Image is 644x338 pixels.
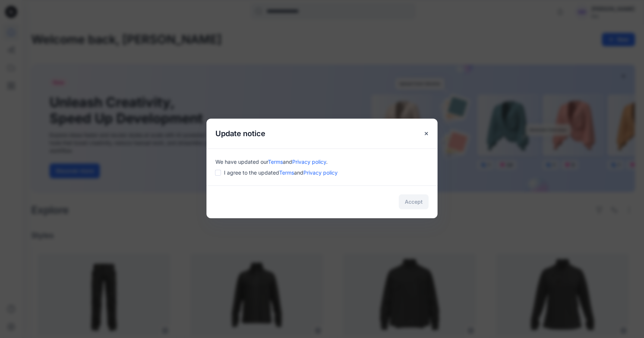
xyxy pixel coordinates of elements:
[294,169,303,176] span: and
[224,169,338,176] span: I agree to the updated
[292,159,326,165] a: Privacy policy
[215,158,429,166] div: We have updated our .
[206,119,274,148] h5: Update notice
[303,169,338,176] a: Privacy policy
[279,169,294,176] a: Terms
[268,159,283,165] a: Terms
[283,159,292,165] span: and
[420,127,433,140] button: Close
